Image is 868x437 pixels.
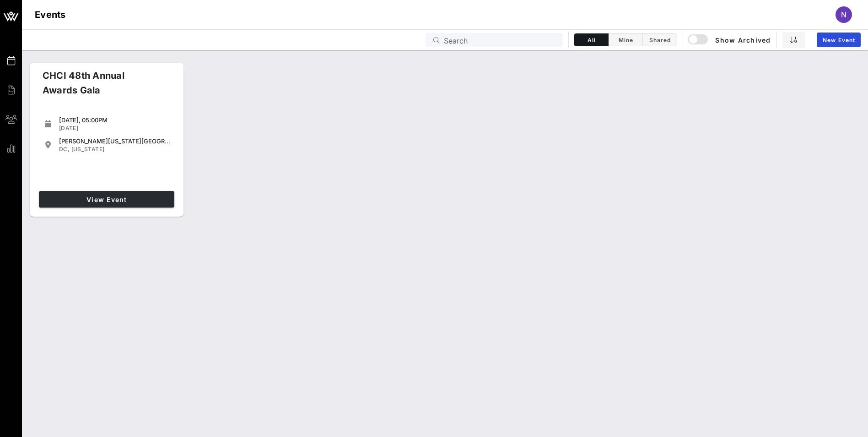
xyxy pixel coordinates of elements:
span: All [580,37,603,44]
button: Show Archived [689,32,771,48]
div: [DATE], 05:00PM [59,116,171,124]
a: View Event [39,191,174,208]
span: [US_STATE] [71,146,105,153]
span: N [841,10,846,19]
div: [PERSON_NAME][US_STATE][GEOGRAPHIC_DATA] [59,137,171,145]
div: N [836,6,852,23]
span: DC, [59,146,70,153]
span: Show Archived [689,34,771,45]
span: View Event [43,196,171,203]
button: All [574,33,609,46]
div: CHCI 48th Annual Awards Gala [35,68,164,105]
span: New Event [822,37,855,44]
h1: Events [35,7,66,22]
div: [DATE] [59,125,171,132]
a: New Event [817,33,861,47]
button: Mine [609,33,643,46]
span: Mine [614,37,637,44]
span: Shared [648,37,671,44]
button: Shared [643,33,677,46]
